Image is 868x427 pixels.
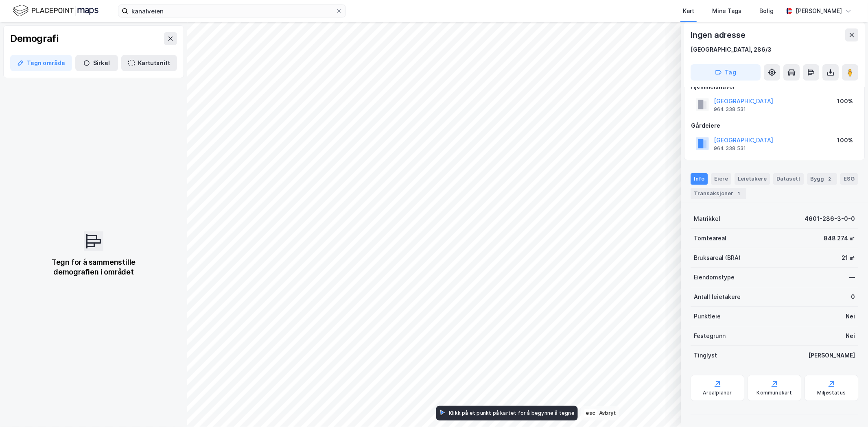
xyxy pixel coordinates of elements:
button: Tegn område [10,55,72,71]
div: Matrikkel [694,214,720,224]
div: ESG [840,173,858,185]
div: Leietakere [735,173,770,185]
button: Kartutsnitt [121,55,177,71]
div: Mine Tags [712,6,741,16]
div: 21 ㎡ [842,253,855,263]
button: Sirkel [75,55,118,71]
div: Bygg [807,173,837,185]
div: 2 [826,175,834,183]
div: 1 [735,190,743,198]
div: Gårdeiere [691,121,858,131]
div: Ingen adresse [691,28,747,41]
div: Punktleie [694,312,721,321]
div: Miljøstatus [817,390,846,396]
div: Bolig [759,6,774,16]
div: [PERSON_NAME] [796,6,842,16]
div: Tomteareal [694,233,726,243]
div: 848 274 ㎡ [824,233,855,243]
div: Datasett [773,173,804,185]
input: Søk på adresse, matrikkel, gårdeiere, leietakere eller personer [128,5,336,17]
div: Eiendomstype [694,272,735,282]
div: [PERSON_NAME] [808,351,855,360]
div: 100% [837,135,853,145]
div: Info [691,173,708,185]
div: Kart [683,6,694,16]
div: [GEOGRAPHIC_DATA], 286/3 [691,45,772,54]
div: Bruksareal (BRA) [694,253,741,263]
div: — [849,272,855,282]
div: Eiere [711,173,731,185]
div: 964 338 531 [714,145,746,152]
div: 964 338 531 [714,106,746,113]
div: 4601-286-3-0-0 [805,214,855,224]
div: Nei [846,331,855,341]
div: Kontrollprogram for chat [827,388,868,427]
div: Tegn for å sammenstille demografien i området [42,257,146,277]
div: Tinglyst [694,351,717,360]
div: Transaksjoner [691,188,746,199]
div: 100% [837,96,853,106]
div: Arealplaner [703,390,732,396]
div: 0 [851,292,855,302]
div: Festegrunn [694,331,726,341]
div: Nei [846,312,855,321]
img: logo.f888ab2527a4732fd821a326f86c7f29.svg [13,4,98,18]
button: Tag [691,64,761,81]
div: Antall leietakere [694,292,741,302]
div: Kommunekart [756,390,792,396]
iframe: Chat Widget [827,388,868,427]
div: Demografi [10,32,58,45]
